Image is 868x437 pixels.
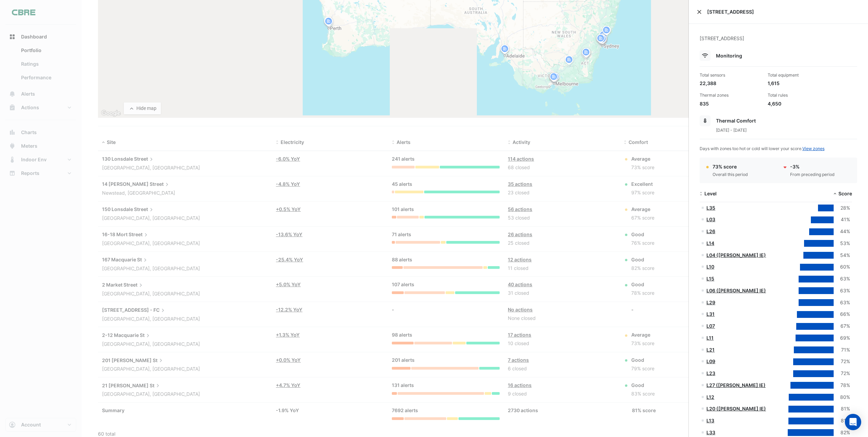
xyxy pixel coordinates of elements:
a: L12 [706,394,714,400]
div: 72% [834,358,850,366]
a: L14 [706,240,714,246]
div: 72% [834,370,850,377]
div: 63% [834,299,850,307]
span: [DATE] - [DATE] [716,128,747,133]
a: L06 ([PERSON_NAME] IE) [706,288,766,293]
div: 67% [834,322,850,330]
a: L23 [706,370,715,376]
span: [STREET_ADDRESS] [707,8,860,15]
div: Overall this period [713,172,748,178]
button: Close [697,10,702,14]
a: L13 [706,418,714,423]
a: L29 [706,300,715,305]
div: 53% [834,240,850,247]
div: 4,650 [768,100,830,107]
a: L03 [706,216,715,222]
a: L10 [706,264,714,270]
div: From preceding period [790,172,835,178]
div: 1,615 [768,80,830,87]
a: L27 ([PERSON_NAME] IE) [706,382,766,388]
div: 81% [834,417,850,425]
div: 54% [834,252,850,259]
span: Days with zones too hot or cold will lower your score. [700,146,824,151]
div: 22,388 [700,80,762,87]
a: L07 [706,323,715,329]
div: Total rules [768,92,830,98]
div: Total sensors [700,72,762,78]
a: L31 [706,311,715,317]
span: Level [704,191,717,196]
div: 81% [834,405,850,413]
div: 82% [834,429,850,437]
div: 80% [834,393,850,401]
div: 78% [834,382,850,389]
div: 41% [834,216,850,224]
a: L21 [706,347,715,353]
div: 28% [834,204,850,212]
span: Monitoring [716,53,742,59]
a: L11 [706,335,714,341]
a: L04 ([PERSON_NAME] IE) [706,252,766,258]
a: L20 ([PERSON_NAME] IE) [706,406,766,411]
div: [STREET_ADDRESS] [700,35,857,50]
div: 60% [834,263,850,271]
div: 63% [834,275,850,283]
div: 835 [700,100,762,107]
div: 71% [834,346,850,354]
a: L35 [706,205,715,211]
div: 63% [834,287,850,295]
span: Thermal Comfort [716,118,756,124]
span: Score [838,191,852,196]
div: Total equipment [768,72,830,78]
a: L15 [706,276,714,281]
div: 73% score [713,163,748,170]
div: 66% [834,310,850,318]
a: View zones [802,146,824,151]
div: -3% [790,163,835,170]
div: 69% [834,334,850,342]
a: L09 [706,358,715,364]
a: L33 [706,430,715,435]
div: Thermal zones [700,92,762,98]
a: L26 [706,228,715,234]
div: Open Intercom Messenger [845,414,861,430]
div: 44% [834,228,850,236]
